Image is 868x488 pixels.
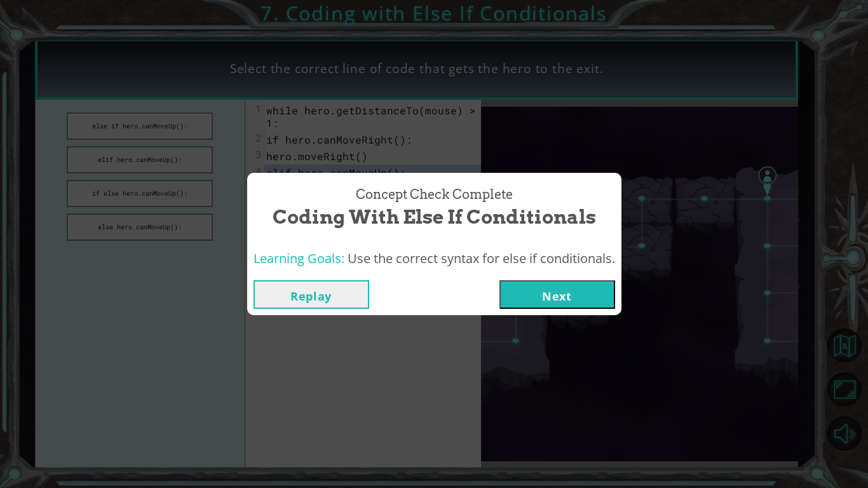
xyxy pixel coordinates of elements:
button: Replay [254,280,369,309]
span: Use the correct syntax for else if conditionals. [348,250,615,267]
span: Concept Check Complete [356,186,513,204]
span: Learning Goals: [254,250,344,267]
button: Next [499,280,615,309]
span: Coding with Else If Conditionals [273,203,596,231]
